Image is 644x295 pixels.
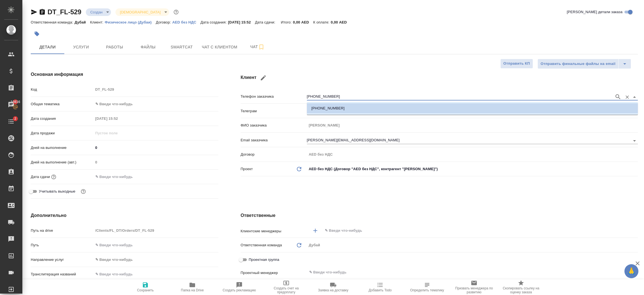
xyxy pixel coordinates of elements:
button: Отправить финальные файлы на email [538,59,619,69]
span: Smartcat [168,44,195,51]
p: Проект [241,166,253,172]
span: Учитывать выходные [39,189,75,194]
p: Дней на выполнение [31,145,93,151]
button: Скопировать ссылку на оценку заказа [498,279,544,295]
button: [DEMOGRAPHIC_DATA] [118,10,162,15]
input: Пустое поле [93,85,218,93]
p: [PHONE_NUMBER] [311,106,345,111]
span: Отправить КП [503,60,530,67]
p: Дата создания: [200,20,228,24]
a: 2 [1,114,21,128]
span: Создать рекламацию [223,288,256,292]
input: ✎ Введи что-нибудь [93,241,218,249]
span: 🙏 [627,265,636,277]
button: Создать рекламацию [216,279,263,295]
span: Файлы [135,44,162,51]
a: AED без НДС [172,20,200,24]
span: Работы [101,44,128,51]
span: Проектная группа [249,257,279,263]
p: Договор: [156,20,172,24]
h4: Ответственные [241,212,638,219]
input: Пустое поле [93,114,142,123]
p: Транслитерация названий [31,271,93,277]
button: Open [635,230,636,231]
p: Общая тематика [31,101,93,107]
div: Создан [86,8,111,16]
span: Сохранить [137,288,154,292]
p: Код [31,87,93,92]
button: Выбери, если сб и вс нужно считать рабочими днями для выполнения заказа. [80,188,87,195]
p: Дата сдачи [31,174,50,180]
button: Скопировать ссылку для ЯМессенджера [31,9,37,15]
button: Папка на Drive [169,279,216,295]
p: Ответственная команда [241,242,282,248]
svg: Подписаться [258,44,265,50]
button: Open [631,137,638,145]
p: Email заказчика [241,137,307,143]
p: Дата продажи [31,130,93,136]
button: Определить тематику [404,279,451,295]
p: AED без НДС [172,20,200,24]
a: Физическое лицо (Дубаи) [105,20,156,24]
button: Заявка на доставку [310,279,357,295]
p: Итого: [281,20,293,24]
div: ✎ Введи что-нибудь [93,99,218,109]
button: Поиск [614,93,622,101]
div: ✎ Введи что-нибудь [95,101,212,107]
span: Создать счет на предоплату [266,286,306,294]
button: Отправить КП [500,59,533,69]
p: Физическое лицо (Дубаи) [105,20,156,24]
button: Доп статусы указывают на важность/срочность заказа [172,8,180,16]
button: 🙏 [624,264,638,278]
p: 0,00 AED [293,20,313,24]
button: Очистить [623,93,631,101]
span: Призвать менеджера по развитию [454,286,494,294]
button: Создан [89,10,104,15]
button: Призвать менеджера по развитию [451,279,498,295]
p: Проектный менеджер [241,270,307,276]
input: ✎ Введи что-нибудь [93,270,218,278]
input: Пустое поле [93,158,218,166]
button: Добавить менеджера [309,224,322,237]
div: split button [538,59,631,69]
p: Дата сдачи: [255,20,276,24]
span: Скопировать ссылку на оценку заказа [501,286,541,294]
input: ✎ Введи что-нибудь [93,144,218,152]
p: Путь [31,242,93,248]
p: Договор [241,152,307,157]
span: Определить тематику [410,288,444,292]
span: Заявка на доставку [318,288,348,292]
button: Добавить Todo [357,279,404,295]
p: Телефон заказчика [241,94,307,99]
input: Пустое поле [307,150,638,158]
a: DT_FL-529 [48,8,81,16]
p: Дата создания [31,116,93,121]
div: Дубай [307,240,638,250]
p: 0,00 AED [331,20,351,24]
button: Добавить тэг [31,28,43,40]
input: ✎ Введи что-нибудь [309,269,617,276]
span: Детали [34,44,61,51]
div: ✎ Введи что-нибудь [93,255,218,264]
span: Папка на Drive [181,288,204,292]
p: Клиент: [90,20,105,24]
p: Дней на выполнение (авт.) [31,160,93,165]
input: ✎ Введи что-нибудь [324,227,617,234]
p: ФИО заказчика [241,123,307,128]
p: Направление услуг [31,257,93,263]
div: AED без НДС (Договор "AED без НДС", контрагент "[PERSON_NAME]") [307,164,638,174]
div: ✎ Введи что-нибудь [95,257,212,263]
span: Отправить финальные файлы на email [541,61,615,67]
h4: Дополнительно [31,212,218,219]
button: Close [631,93,638,101]
span: Добавить Todo [369,288,392,292]
button: Сохранить [122,279,169,295]
p: Клиентские менеджеры [241,228,307,234]
p: Путь на drive [31,228,93,233]
button: Если добавить услуги и заполнить их объемом, то дата рассчитается автоматически [50,173,57,181]
span: Услуги [68,44,94,51]
input: Пустое поле [307,121,638,129]
p: Ответственная команда: [31,20,75,24]
button: Создать счет на предоплату [263,279,310,295]
button: Скопировать ссылку [39,9,46,15]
